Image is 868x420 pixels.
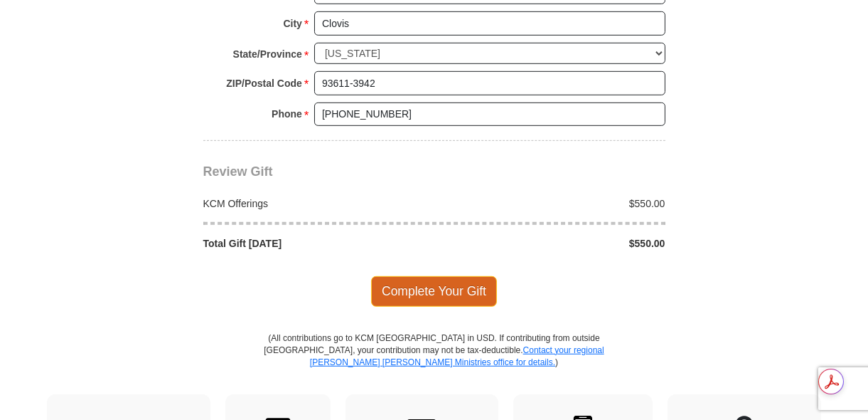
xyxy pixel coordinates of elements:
span: Review Gift [203,164,273,179]
div: Total Gift [DATE] [195,236,434,251]
strong: Phone [272,104,302,124]
strong: State/Province [233,44,302,64]
div: $550.00 [434,236,673,251]
strong: ZIP/Postal Code [226,73,302,93]
strong: City [283,14,301,33]
div: KCM Offerings [195,196,434,211]
span: Complete Your Gift [371,276,497,306]
div: $550.00 [434,196,673,211]
a: Contact your regional [PERSON_NAME] [PERSON_NAME] Ministries office for details. [310,345,604,367]
p: (All contributions go to KCM [GEOGRAPHIC_DATA] in USD. If contributing from outside [GEOGRAPHIC_D... [264,332,605,394]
